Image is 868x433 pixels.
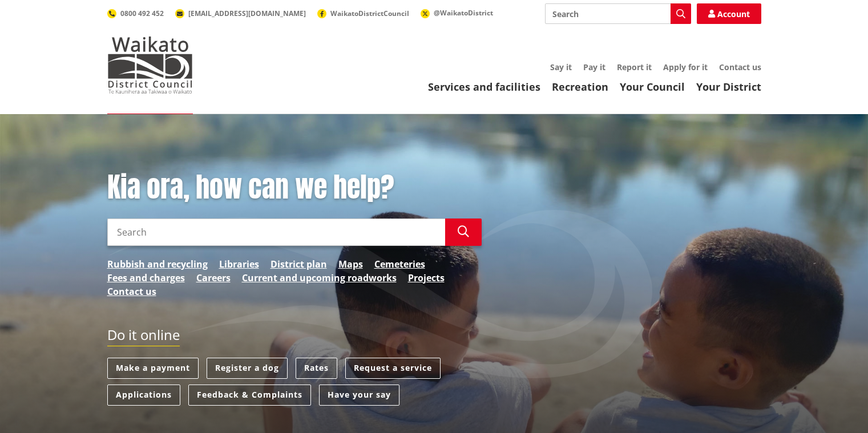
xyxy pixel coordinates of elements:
[421,8,493,18] a: @WaikatoDistrict
[107,271,185,285] a: Fees and charges
[219,257,259,271] a: Libraries
[107,171,482,204] h1: Kia ora, how can we help?
[188,9,306,18] span: [EMAIL_ADDRESS][DOMAIN_NAME]
[107,358,199,379] a: Make a payment
[107,9,164,18] a: 0800 492 452
[107,218,445,246] input: Search input
[319,385,399,406] a: Have your say
[697,3,761,24] a: Account
[620,80,685,94] a: Your Council
[175,9,306,18] a: [EMAIL_ADDRESS][DOMAIN_NAME]
[550,62,572,72] a: Say it
[188,385,311,406] a: Feedback & Complaints
[107,327,180,347] h2: Do it online
[663,62,708,72] a: Apply for it
[696,80,761,94] a: Your District
[107,385,180,406] a: Applications
[296,358,337,379] a: Rates
[408,271,445,285] a: Projects
[428,80,540,94] a: Services and facilities
[207,358,288,379] a: Register a dog
[545,3,691,24] input: Search input
[345,358,441,379] a: Request a service
[107,257,208,271] a: Rubbish and recycling
[107,285,156,298] a: Contact us
[271,257,327,271] a: District plan
[374,257,425,271] a: Cemeteries
[330,9,409,18] span: WaikatoDistrictCouncil
[242,271,397,285] a: Current and upcoming roadworks
[196,271,231,285] a: Careers
[434,8,493,18] span: @WaikatoDistrict
[107,37,193,94] img: Waikato District Council - Te Kaunihera aa Takiwaa o Waikato
[338,257,363,271] a: Maps
[552,80,608,94] a: Recreation
[317,9,409,18] a: WaikatoDistrictCouncil
[719,62,761,72] a: Contact us
[617,62,652,72] a: Report it
[583,62,605,72] a: Pay it
[120,9,164,18] span: 0800 492 452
